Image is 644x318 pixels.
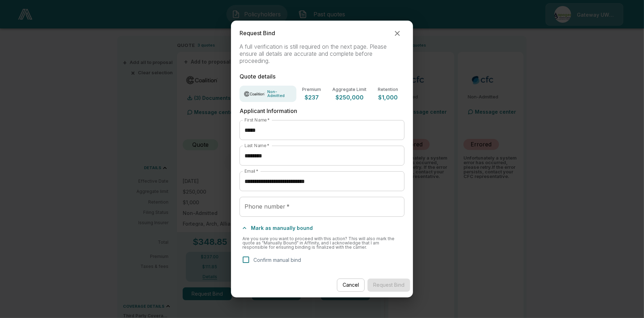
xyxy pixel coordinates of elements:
label: First Name [245,117,270,123]
label: Email [245,168,258,174]
p: Quote details [240,73,404,80]
img: Carrier Logo [244,90,265,97]
p: Confirm manual bind [253,256,301,264]
p: Retention [378,87,398,92]
p: Applicant Information [240,108,404,114]
p: $237 [302,95,321,100]
p: Request Bind [240,30,275,37]
p: $250,000 [332,95,366,100]
button: Mark as manually bound [240,222,316,234]
button: Cancel [337,279,365,292]
label: Last Name [245,142,269,149]
p: A full verification is still required on the next page. Please ensure all details are accurate an... [240,43,404,65]
p: Non-Admitted [267,90,292,98]
p: Premium [302,87,321,92]
p: Aggregate Limit [332,87,366,92]
p: Are you sure you want to proceed with this action? This will also mark the quote as "Manually Bou... [242,237,402,249]
p: $1,000 [378,95,398,100]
